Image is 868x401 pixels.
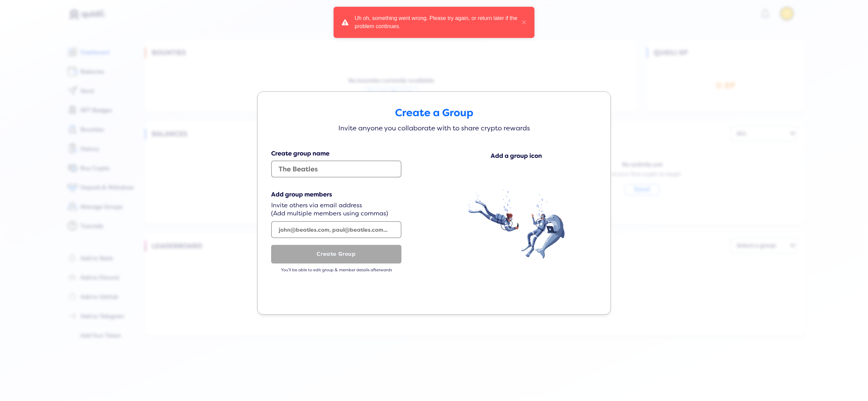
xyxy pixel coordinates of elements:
[264,107,604,119] h3: Create a Group
[271,202,401,218] div: Invite others via email address (Add multiple members using commas)
[355,14,518,30] div: Uh oh, something went wrong. Please try again, or return later if the problem continues.
[271,191,401,198] div: Add group members
[491,152,542,160] div: Add a group icon
[518,14,526,30] button: close
[271,268,401,273] p: You'll be able to edit group & member details afterwards
[468,190,565,258] img: Quidli Illustration
[271,161,401,177] input: The Beatles
[271,221,401,238] input: john@beatles.com, paul@beatles.com...
[332,124,536,133] h5: Invite anyone you collaborate with to share crypto rewards
[271,245,401,263] button: Create Group
[271,150,401,157] div: Create group name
